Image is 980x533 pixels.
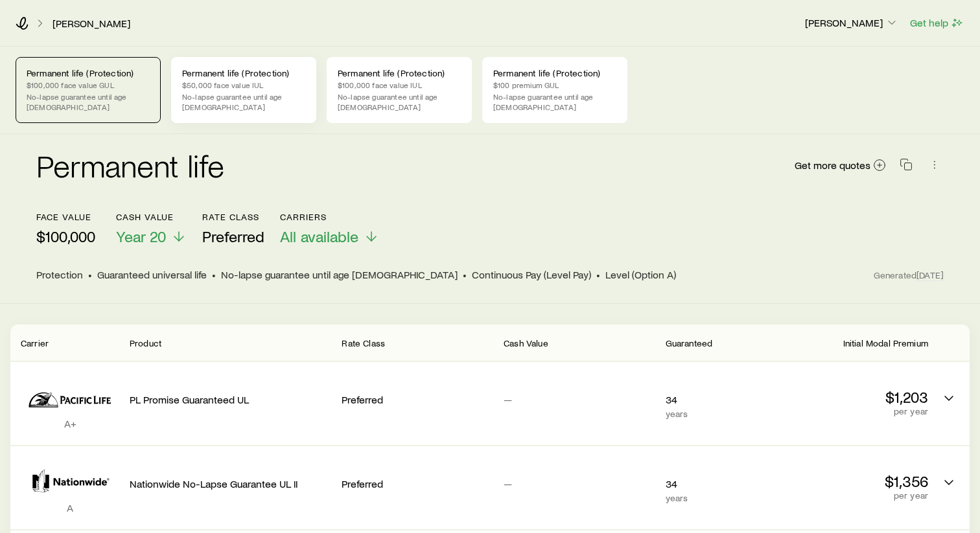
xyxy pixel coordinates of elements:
span: • [463,268,467,281]
span: • [596,268,600,281]
p: [PERSON_NAME] [805,16,898,29]
span: Guaranteed [666,337,713,348]
p: $100,000 [36,227,95,245]
p: — [504,393,655,406]
span: Continuous Pay (Level Pay) [472,268,591,281]
button: Rate ClassPreferred [202,212,264,246]
a: [PERSON_NAME] [52,17,131,30]
p: No-lapse guarantee until age [DEMOGRAPHIC_DATA] [338,91,461,112]
p: Preferred [342,477,493,490]
p: Cash Value [116,212,187,222]
p: $100 premium GUL [493,80,616,90]
p: $100,000 face value IUL [338,80,461,90]
p: A [21,501,119,514]
p: years [666,409,767,419]
a: Permanent life (Protection)$100,000 face value IULNo-lapse guarantee until age [DEMOGRAPHIC_DATA] [327,57,472,123]
p: No-lapse guarantee until age [DEMOGRAPHIC_DATA] [493,91,616,112]
p: Permanent life (Protection) [182,68,305,78]
span: All available [280,227,358,245]
p: Permanent life (Protection) [493,68,616,78]
p: $100,000 face value GUL [27,80,150,90]
a: Get more quotes [794,158,887,173]
a: Permanent life (Protection)$50,000 face value IULNo-lapse guarantee until age [DEMOGRAPHIC_DATA] [171,57,316,123]
h2: Permanent life [36,150,224,181]
p: years [666,493,767,503]
p: Rate Class [202,212,264,222]
p: Carriers [280,212,379,222]
span: Guaranteed universal life [97,268,207,281]
a: Permanent life (Protection)$100 premium GULNo-lapse guarantee until age [DEMOGRAPHIC_DATA] [482,57,627,123]
span: Generated [874,269,944,281]
p: No-lapse guarantee until age [DEMOGRAPHIC_DATA] [182,91,305,112]
span: Cash Value [504,337,548,348]
p: — [504,477,655,490]
p: A+ [21,417,119,430]
p: No-lapse guarantee until age [DEMOGRAPHIC_DATA] [27,91,150,112]
span: Level (Option A) [605,268,676,281]
span: Year 20 [116,227,166,245]
button: [PERSON_NAME] [804,16,899,31]
span: Rate Class [342,337,385,348]
p: Nationwide No-Lapse Guarantee UL II [130,477,331,490]
p: $1,356 [776,472,928,490]
p: Permanent life (Protection) [338,68,461,78]
span: Preferred [202,227,264,245]
a: Permanent life (Protection)$100,000 face value GULNo-lapse guarantee until age [DEMOGRAPHIC_DATA] [16,57,161,123]
p: $50,000 face value IUL [182,80,305,90]
span: Carrier [21,337,49,348]
span: [DATE] [916,269,944,281]
p: Preferred [342,393,493,406]
p: per year [776,406,928,416]
button: CarriersAll available [280,212,379,246]
p: PL Promise Guaranteed UL [130,393,331,406]
p: face value [36,212,95,222]
span: • [88,268,92,281]
span: Protection [36,268,83,281]
span: Initial Modal Premium [843,337,928,348]
button: Get help [909,16,964,30]
span: Product [130,337,161,348]
p: Permanent life (Protection) [27,68,150,78]
span: • [212,268,216,281]
p: 34 [666,477,767,490]
p: per year [776,490,928,501]
span: No-lapse guarantee until age [DEMOGRAPHIC_DATA] [221,268,458,281]
button: Cash ValueYear 20 [116,212,187,246]
p: $1,203 [776,388,928,406]
p: 34 [666,393,767,406]
span: Get more quotes [795,160,870,170]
